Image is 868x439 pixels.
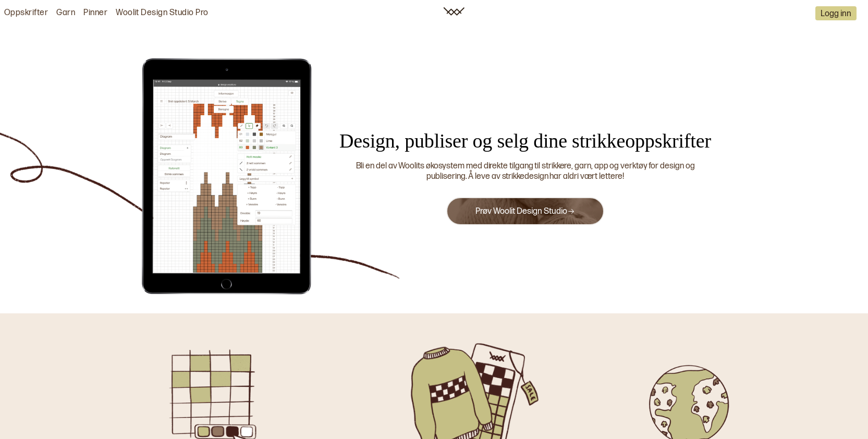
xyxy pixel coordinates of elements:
a: Pinner [83,8,107,19]
button: Prøv Woolit Design Studio [446,197,604,225]
a: Garn [56,8,75,19]
a: Oppskrifter [4,8,48,19]
a: Woolit Design Studio Pro [116,8,209,19]
a: Prøv Woolit Design Studio [475,206,575,216]
button: Logg inn [815,6,857,20]
img: Illustrasjon av Woolit Design Studio Pro [136,56,318,296]
div: Design, publiser og selg dine strikkeoppskrifter [323,128,727,154]
div: Bli en del av Woolits økosystem med direkte tilgang til strikkere, garn, app og verktøy for desig... [336,161,714,183]
img: Woolit ikon [443,7,464,16]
